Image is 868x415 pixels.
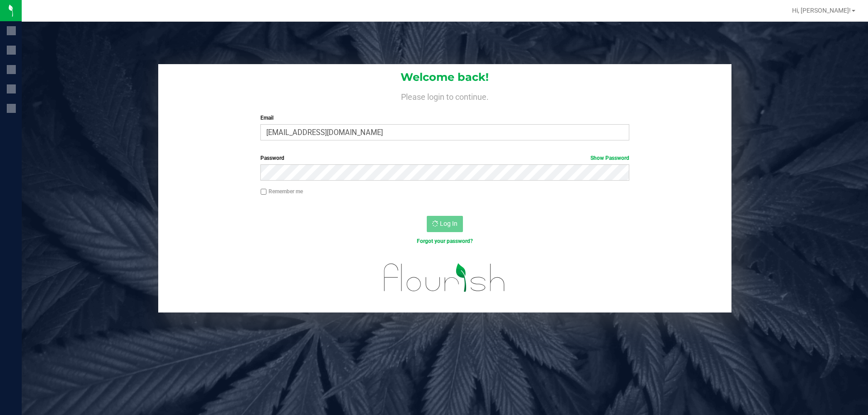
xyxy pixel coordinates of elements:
[440,220,458,227] span: Log In
[260,155,284,161] span: Password
[260,187,303,196] label: Remember me
[373,255,516,301] img: flourish_logo.svg
[158,71,731,83] h1: Welcome back!
[427,216,463,232] button: Log In
[417,238,473,244] a: Forgot your password?
[260,114,629,122] label: Email
[792,7,851,14] span: Hi, [PERSON_NAME]!
[158,90,731,101] h4: Please login to continue.
[590,155,629,161] a: Show Password
[260,189,267,195] input: Remember me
